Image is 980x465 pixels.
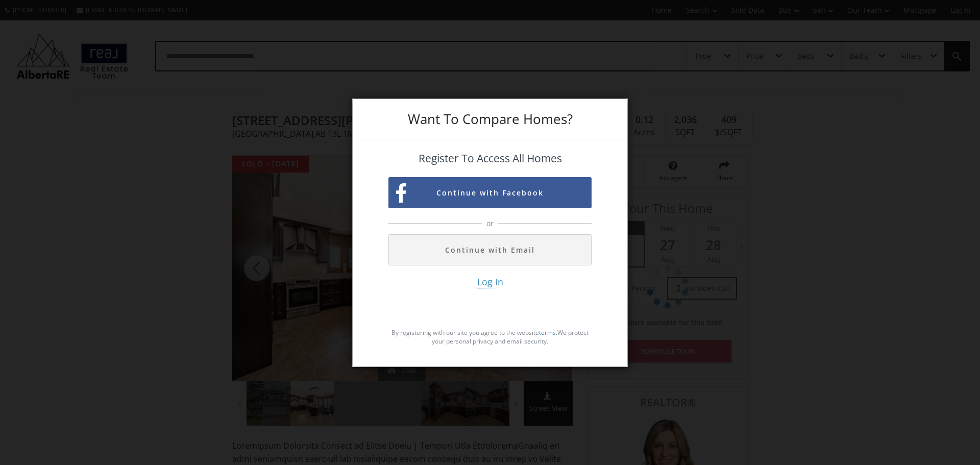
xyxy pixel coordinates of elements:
h4: Register To Access All Homes [388,153,592,164]
span: or [484,218,496,229]
span: Log In [477,276,503,288]
button: Continue with Email [388,234,592,265]
h3: Want To Compare Homes? [388,112,592,126]
a: terms [539,328,556,337]
p: By registering with our site you agree to the website . We protect your personal privacy and emai... [388,328,592,346]
button: Continue with Facebook [388,177,592,208]
img: facebook-sign-up [396,183,406,203]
